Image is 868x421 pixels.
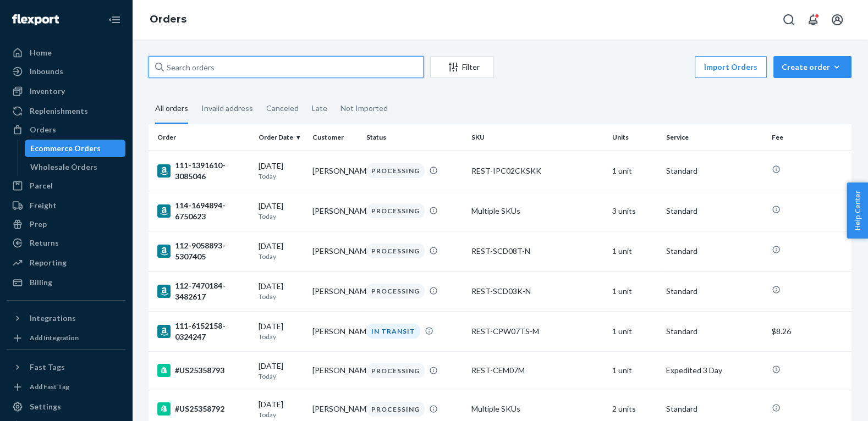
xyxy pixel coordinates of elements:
[608,191,662,231] td: 3 units
[802,9,824,31] button: Open notifications
[30,237,59,248] div: Returns
[7,380,125,394] a: Add Fast Tag
[7,63,125,80] a: Inbounds
[666,326,763,337] p: Standard
[471,365,603,376] div: REST-CEM07M
[149,124,254,151] th: Order
[25,140,126,157] a: Ecommerce Orders
[430,56,494,78] button: Filter
[7,309,125,327] button: Integrations
[7,234,125,252] a: Returns
[308,231,362,271] td: [PERSON_NAME]
[259,399,304,419] div: [DATE]
[471,246,603,257] div: REST-SCD08T-N
[608,311,662,351] td: 1 unit
[7,398,125,416] a: Settings
[155,94,188,124] div: All orders
[608,124,662,151] th: Units
[7,331,125,345] a: Add Integration
[259,171,304,181] p: Today
[259,361,304,381] div: [DATE]
[773,56,851,78] button: Create order
[157,280,250,302] div: 112-7470184-3482617
[259,241,304,261] div: [DATE]
[366,284,425,298] div: PROCESSING
[608,231,662,271] td: 1 unit
[308,311,362,351] td: [PERSON_NAME]
[366,324,420,339] div: IN TRANSIT
[30,200,57,211] div: Freight
[666,403,763,414] p: Standard
[826,9,848,31] button: Open account menu
[366,402,425,417] div: PROCESSING
[666,365,763,376] p: Expedited 3 Day
[30,180,53,191] div: Parcel
[259,252,304,261] p: Today
[30,382,69,391] div: Add Fast Tag
[259,292,304,301] p: Today
[30,162,97,173] div: Wholesale Orders
[7,197,125,214] a: Freight
[666,165,763,176] p: Standard
[259,160,304,181] div: [DATE]
[847,182,868,239] button: Help Center
[7,215,125,233] a: Prep
[467,124,608,151] th: SKU
[362,124,468,151] th: Status
[157,402,250,416] div: #US25358792
[7,102,125,120] a: Replenishments
[666,206,763,217] p: Standard
[308,271,362,311] td: [PERSON_NAME]
[340,94,388,123] div: Not Imported
[767,311,851,351] td: $8.26
[30,362,65,373] div: Fast Tags
[30,257,67,268] div: Reporting
[157,240,250,262] div: 112-9058893-5307405
[259,410,304,419] p: Today
[308,151,362,191] td: [PERSON_NAME]
[149,56,424,78] input: Search orders
[471,326,603,337] div: REST-CPW07TS-M
[259,372,304,381] p: Today
[666,286,763,297] p: Standard
[308,191,362,231] td: [PERSON_NAME]
[201,94,253,123] div: Invalid address
[30,143,101,154] div: Ecommerce Orders
[30,66,63,77] div: Inbounds
[467,191,608,231] td: Multiple SKUs
[157,200,250,222] div: 114-1694894-6750623
[259,321,304,341] div: [DATE]
[259,212,304,221] p: Today
[662,124,767,151] th: Service
[666,246,763,257] p: Standard
[608,151,662,191] td: 1 unit
[767,124,851,151] th: Fee
[366,203,425,218] div: PROCESSING
[308,351,362,390] td: [PERSON_NAME]
[150,13,186,25] a: Orders
[30,333,79,342] div: Add Integration
[471,286,603,297] div: REST-SCD03K-N
[366,163,425,178] div: PROCESSING
[782,62,843,73] div: Create order
[30,401,61,412] div: Settings
[695,56,767,78] button: Import Orders
[7,82,125,100] a: Inventory
[30,124,56,135] div: Orders
[7,254,125,272] a: Reporting
[25,158,126,176] a: Wholesale Orders
[259,281,304,301] div: [DATE]
[7,358,125,376] button: Fast Tags
[608,351,662,390] td: 1 unit
[7,177,125,195] a: Parcel
[157,160,250,182] div: 111-1391610-3085046
[431,62,493,73] div: Filter
[254,124,308,151] th: Order Date
[778,9,800,31] button: Open Search Box
[7,274,125,291] a: Billing
[30,106,88,117] div: Replenishments
[259,332,304,341] p: Today
[608,271,662,311] td: 1 unit
[157,320,250,342] div: 111-6152158-0324247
